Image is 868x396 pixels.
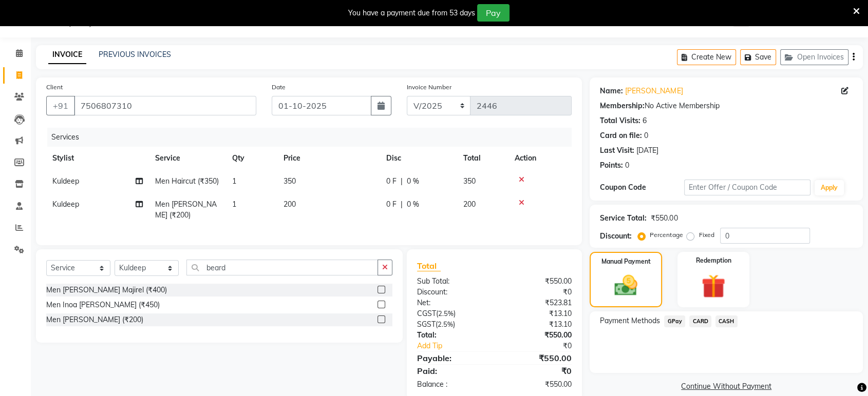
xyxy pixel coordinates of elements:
span: 350 [463,176,476,186]
button: +91 [46,96,75,115]
div: ₹550.00 [495,352,580,364]
div: Balance : [409,379,495,390]
div: Points: [600,160,623,171]
span: 0 % [407,199,419,210]
span: 200 [463,200,476,209]
div: Card on file: [600,130,642,141]
span: 200 [284,200,296,209]
span: SGST [417,320,436,329]
div: ₹0 [495,287,580,298]
span: 0 % [407,176,419,187]
span: Men Haircut (₹350) [155,176,219,186]
div: Total Visits: [600,115,640,126]
div: Coupon Code [600,182,684,193]
div: Men [PERSON_NAME] (₹200) [46,314,143,325]
div: ₹550.00 [495,379,580,390]
span: Kuldeep [52,200,79,209]
th: Total [457,147,508,170]
span: | [401,176,403,187]
th: Disc [380,147,457,170]
span: Payment Methods [600,315,660,326]
input: Enter Offer / Coupon Code [684,180,810,195]
div: Discount: [600,231,632,242]
label: Manual Payment [601,257,651,266]
div: 0 [625,160,629,171]
div: Discount: [409,287,495,298]
div: Sub Total: [409,276,495,287]
input: Search or Scan [186,260,378,275]
div: [DATE] [636,145,658,156]
th: Stylist [46,147,149,170]
a: Add Tip [409,341,508,351]
div: ₹0 [508,341,579,351]
img: _gift.svg [694,271,732,301]
span: CARD [689,315,711,327]
div: ₹550.00 [495,330,580,341]
span: 350 [284,176,296,186]
div: You have a payment due from 53 days [348,8,475,18]
span: 2.5% [438,309,454,318]
div: Services [47,128,579,147]
span: GPay [664,315,685,327]
th: Price [277,147,380,170]
label: Fixed [699,230,714,240]
div: ₹13.10 [495,319,580,330]
span: Men [PERSON_NAME] (₹200) [155,200,217,220]
span: Kuldeep [52,176,79,186]
div: ₹13.10 [495,308,580,319]
span: Total [417,261,441,271]
a: [PERSON_NAME] [625,86,683,96]
span: 2.5% [438,320,453,328]
div: Total: [409,330,495,341]
div: ₹523.81 [495,298,580,308]
div: Paid: [409,365,495,377]
div: Net: [409,298,495,308]
div: ( ) [409,308,495,319]
div: Name: [600,86,623,96]
div: ₹0 [495,365,580,377]
button: Pay [477,4,510,22]
label: Date [272,83,286,92]
div: No Active Membership [600,101,853,111]
a: Continue Without Payment [592,381,861,392]
button: Save [740,49,776,65]
div: Last Visit: [600,145,634,156]
span: | [401,199,403,210]
th: Qty [226,147,277,170]
div: Membership: [600,101,645,111]
a: INVOICE [48,46,86,64]
div: ₹550.00 [495,276,580,287]
span: 0 F [386,199,397,210]
a: PREVIOUS INVOICES [99,50,171,59]
label: Redemption [695,256,731,265]
div: Men Inoa [PERSON_NAME] (₹450) [46,300,160,310]
th: Service [149,147,226,170]
div: 0 [644,130,648,141]
div: ₹550.00 [651,213,677,224]
button: Create New [677,49,736,65]
div: Men [PERSON_NAME] Majirel (₹400) [46,285,167,295]
button: Apply [815,180,844,195]
span: CASH [715,315,738,327]
div: Payable: [409,352,495,364]
div: 6 [643,115,647,126]
label: Invoice Number [407,83,451,92]
label: Client [46,83,63,92]
img: _cash.svg [607,272,644,299]
th: Action [508,147,572,170]
div: Service Total: [600,213,647,224]
input: Search by Name/Mobile/Email/Code [74,96,256,115]
span: 0 F [386,176,397,187]
button: Open Invoices [780,49,848,65]
span: CGST [417,309,436,318]
div: ( ) [409,319,495,330]
span: 1 [232,176,236,186]
span: 1 [232,200,236,209]
label: Percentage [650,230,683,240]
